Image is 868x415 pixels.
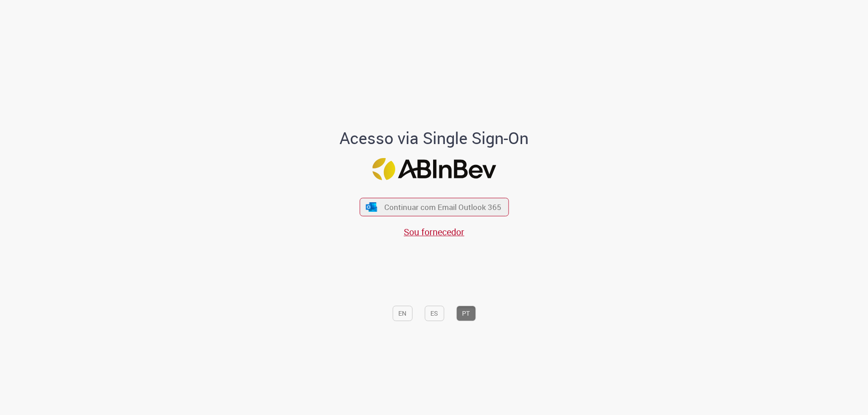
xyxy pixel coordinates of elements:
img: ícone Azure/Microsoft 360 [365,202,378,212]
h1: Acesso via Single Sign-On [309,129,560,147]
button: ícone Azure/Microsoft 360 Continuar com Email Outlook 365 [359,198,509,216]
span: Continuar com Email Outlook 365 [384,202,501,212]
button: EN [392,306,412,321]
img: Logo ABInBev [372,158,496,180]
button: PT [456,306,476,321]
a: Sou fornecedor [404,226,464,238]
button: ES [425,306,444,321]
